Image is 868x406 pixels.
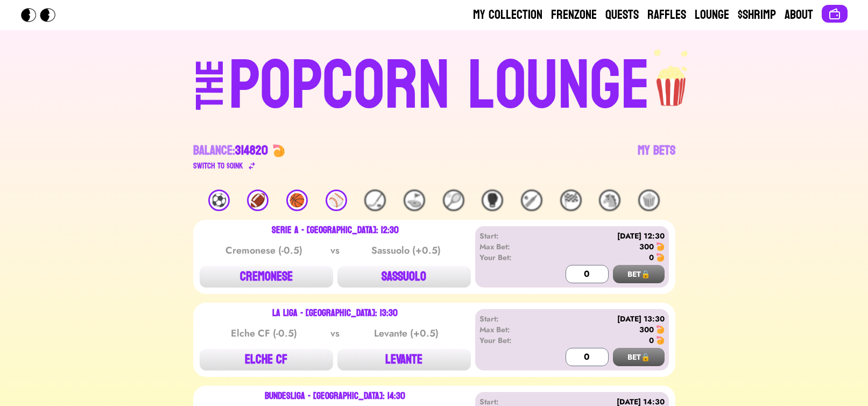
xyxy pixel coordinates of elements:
[265,392,405,401] div: Bundesliga - [GEOGRAPHIC_DATA]: 14:30
[286,190,308,211] div: 🏀
[208,190,230,211] div: ⚽️
[21,8,64,22] img: Popcorn
[479,335,541,346] div: Your Bet:
[443,190,464,211] div: 🎾
[560,190,582,211] div: 🏁
[209,326,318,341] div: Elche CF (-0.5)
[328,243,342,258] div: vs
[613,265,665,283] button: BET🔒
[200,349,333,370] button: ELCHE CF
[656,242,665,251] img: 🍤
[656,253,665,262] img: 🍤
[551,6,597,24] a: Frenzone
[599,190,620,211] div: 🐴
[656,325,665,334] img: 🍤
[479,230,541,241] div: Start:
[479,324,541,335] div: Max Bet:
[695,6,729,24] a: Lounge
[190,60,229,131] div: THE
[328,326,342,341] div: vs
[337,349,471,370] button: LEVANTE
[272,309,398,318] div: La Liga - [GEOGRAPHIC_DATA]: 13:30
[479,252,541,263] div: Your Bet:
[352,326,461,341] div: Levante (+0.5)
[247,190,269,211] div: 🏈
[193,159,243,172] div: Switch to $ OINK
[649,335,654,346] div: 0
[738,6,776,24] a: $Shrimp
[193,142,268,159] div: Balance:
[521,190,542,211] div: 🏏
[638,190,660,211] div: 🍿
[482,190,503,211] div: 🥊
[200,266,333,288] button: CREMONESE
[479,241,541,252] div: Max Bet:
[352,243,461,258] div: Sassuolo (+0.5)
[639,241,654,252] div: 300
[650,47,694,108] img: popcorn
[272,226,399,235] div: Serie A - [GEOGRAPHIC_DATA]: 12:30
[649,252,654,263] div: 0
[541,230,664,241] div: [DATE] 12:30
[337,266,471,288] button: SASSUOLO
[209,243,318,258] div: Cremonese (-0.5)
[479,313,541,324] div: Start:
[605,6,639,24] a: Quests
[647,6,686,24] a: Raffles
[473,6,542,24] a: My Collection
[638,142,675,172] a: My Bets
[541,313,664,324] div: [DATE] 13:30
[103,47,766,121] a: THEPOPCORN LOUNGEpopcorn
[656,336,665,345] img: 🍤
[828,8,841,20] img: Connect wallet
[785,6,813,24] a: About
[364,190,386,211] div: 🏒
[272,144,285,157] img: 🍤
[613,348,665,366] button: BET🔒
[404,190,425,211] div: ⛳️
[229,52,650,121] div: POPCORN LOUNGE
[639,324,654,335] div: 300
[326,190,347,211] div: ⚾️
[235,139,268,162] span: 314820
